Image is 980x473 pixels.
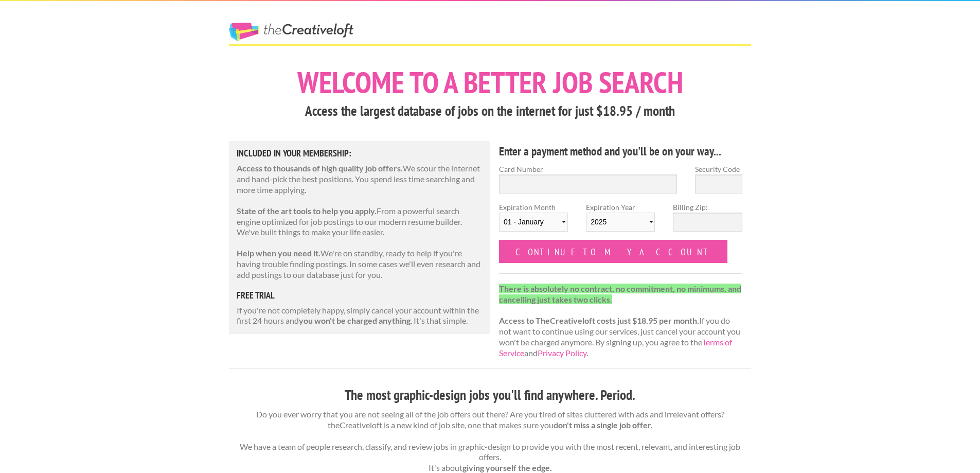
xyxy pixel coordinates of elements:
label: Billing Zip: [673,202,742,213]
h5: Included in Your Membership: [237,149,483,158]
h3: The most graphic-design jobs you'll find anywhere. Period. [229,386,751,405]
a: Terms of Service [499,337,732,358]
strong: State of the art tools to help you apply. [237,206,377,216]
label: Security Code [695,164,742,174]
strong: giving yourself the edge. [462,463,552,472]
strong: There is absolutely no contract, no commitment, no minimums, and cancelling just takes two clicks. [499,284,741,304]
strong: Help when you need it. [237,248,320,258]
a: Privacy Policy [538,348,586,358]
label: Expiration Month [499,202,568,240]
select: Expiration Year [586,213,655,232]
p: We scour the internet and hand-pick the best positions. You spend less time searching and more ti... [237,163,483,195]
strong: Access to TheCreativeloft costs just $18.95 per month. [499,316,699,325]
strong: don't miss a single job offer. [554,420,653,430]
p: We're on standby, ready to help if you're having trouble finding postings. In some cases we'll ev... [237,248,483,280]
p: From a powerful search engine optimized for job postings to our modern resume builder. We've buil... [237,206,483,238]
input: Continue to my account [499,240,727,263]
strong: Access to thousands of high quality job offers. [237,163,403,173]
h1: Welcome to a better job search [229,67,751,97]
h3: Access the largest database of jobs on the internet for just $18.95 / month [229,101,751,121]
strong: you won't be charged anything [299,316,411,325]
h4: Enter a payment method and you'll be on your way... [499,143,742,160]
p: If you're not completely happy, simply cancel your account within the first 24 hours and . It's t... [237,305,483,327]
h5: free trial [237,291,483,300]
label: Card Number [499,164,677,174]
a: The Creative Loft [229,23,353,41]
label: Expiration Year [586,202,655,240]
p: If you do not want to continue using our services, just cancel your account you won't be charged ... [499,284,742,359]
select: Expiration Month [499,213,568,232]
